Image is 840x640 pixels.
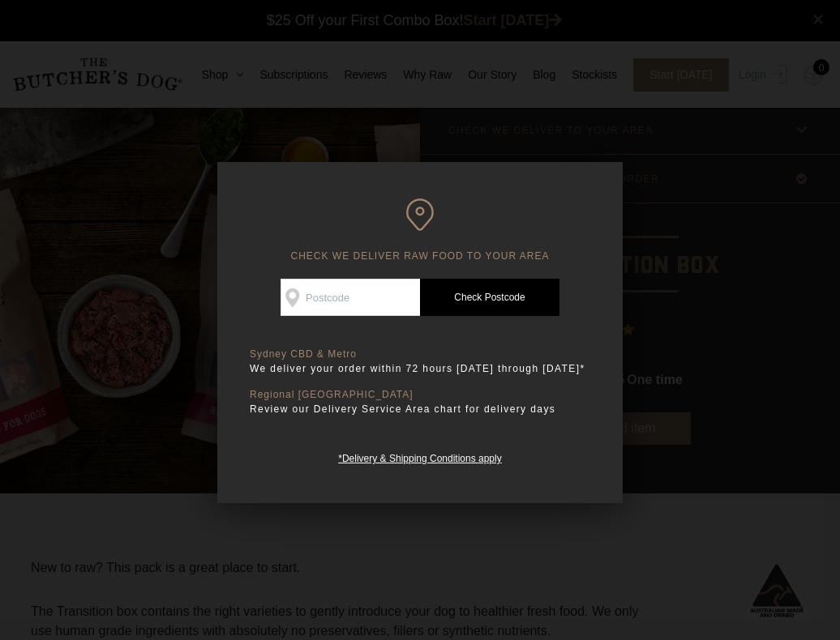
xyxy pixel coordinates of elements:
[420,279,559,316] a: Check Postcode
[281,279,420,316] input: Postcode
[250,389,590,401] p: Regional [GEOGRAPHIC_DATA]
[250,361,590,377] p: We deliver your order within 72 hours [DATE] through [DATE]*
[338,449,501,464] a: *Delivery & Shipping Conditions apply
[250,198,590,262] h6: CHECK WE DELIVER RAW FOOD TO YOUR AREA
[250,348,590,361] p: Sydney CBD & Metro
[250,401,590,417] p: Review our Delivery Service Area chart for delivery days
